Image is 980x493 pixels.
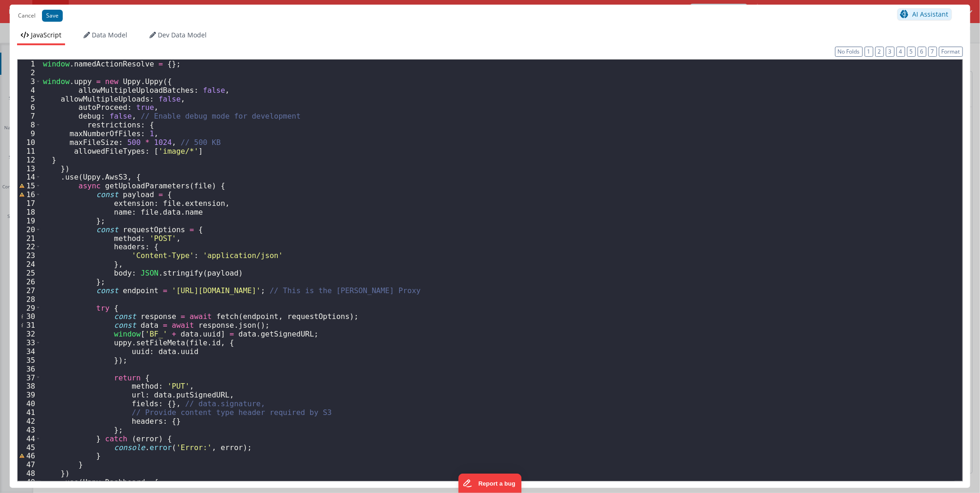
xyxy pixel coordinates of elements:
[865,47,873,57] button: 1
[18,242,41,251] div: 22
[18,321,41,330] div: 31
[18,147,41,156] div: 11
[18,373,41,382] div: 37
[18,60,41,68] div: 1
[886,47,895,57] button: 3
[18,216,41,225] div: 19
[18,173,41,181] div: 14
[918,47,926,57] button: 6
[42,10,63,22] button: Save
[18,330,41,338] div: 32
[18,382,41,391] div: 38
[18,408,41,417] div: 41
[13,9,40,22] button: Cancel
[897,8,952,20] button: AI Assistant
[18,251,41,260] div: 23
[18,129,41,138] div: 9
[18,434,41,443] div: 44
[18,347,41,356] div: 34
[18,338,41,347] div: 33
[31,30,61,39] span: JavaScript
[18,77,41,86] div: 3
[18,365,41,373] div: 36
[18,181,41,190] div: 15
[18,138,41,147] div: 10
[18,120,41,129] div: 8
[18,260,41,269] div: 24
[928,47,937,57] button: 7
[18,86,41,95] div: 4
[18,478,41,487] div: 49
[835,47,863,57] button: No Folds
[18,277,41,286] div: 26
[18,417,41,426] div: 42
[18,95,41,103] div: 5
[18,269,41,277] div: 25
[18,112,41,120] div: 7
[907,47,916,57] button: 5
[875,47,884,57] button: 2
[158,30,207,39] span: Dev Data Model
[459,474,522,493] iframe: Marker.io feedback button
[18,164,41,173] div: 13
[18,391,41,399] div: 39
[18,312,41,321] div: 30
[18,208,41,216] div: 18
[18,451,41,460] div: 46
[18,443,41,452] div: 45
[18,469,41,478] div: 48
[18,286,41,295] div: 27
[18,356,41,365] div: 35
[896,47,905,57] button: 4
[939,47,963,57] button: Format
[18,234,41,243] div: 21
[92,30,127,39] span: Data Model
[18,156,41,164] div: 12
[18,199,41,208] div: 17
[18,225,41,234] div: 20
[18,399,41,408] div: 40
[18,460,41,469] div: 47
[18,103,41,112] div: 6
[18,68,41,77] div: 2
[913,10,949,18] span: AI Assistant
[18,295,41,304] div: 28
[18,426,41,434] div: 43
[18,304,41,313] div: 29
[18,190,41,199] div: 16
